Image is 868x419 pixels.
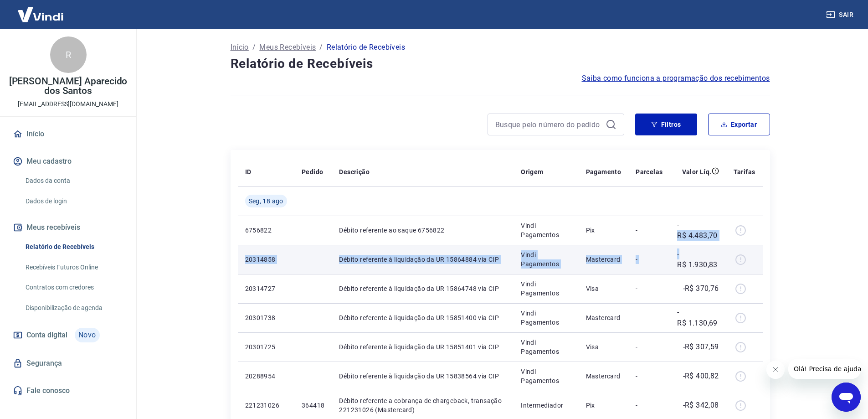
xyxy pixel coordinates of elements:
a: Dados de login [22,192,125,211]
p: - [636,255,663,264]
span: Olá! Precisa de ajuda? [5,6,77,14]
p: - [636,226,663,235]
button: Meus recebíveis [11,217,125,238]
p: [PERSON_NAME] Aparecido dos Santos [7,77,129,96]
p: -R$ 307,59 [683,341,719,352]
iframe: Botão para abrir a janela de mensagens [832,383,861,412]
p: Parcelas [636,167,663,176]
a: Recebíveis Futuros Online [22,258,125,277]
p: Vindi Pagamentos [521,279,571,298]
div: R [50,36,87,73]
p: 364418 [302,401,324,410]
span: Seg, 18 ago [249,197,283,206]
p: Visa [586,284,621,293]
p: Vindi Pagamentos [521,338,571,356]
p: - [636,401,663,410]
p: Débito referente à liquidação da UR 15838564 via CIP [339,372,506,381]
p: -R$ 4.483,70 [677,219,719,241]
span: Novo [75,328,100,342]
a: Fale conosco [11,381,125,401]
a: Início [11,124,125,144]
span: Conta digital [26,329,67,341]
button: Sair [824,6,857,23]
p: 221231026 [245,401,287,410]
h4: Relatório de Recebíveis [231,55,770,73]
p: 6756822 [245,226,287,235]
p: -R$ 400,82 [683,371,719,382]
p: Pagamento [586,167,621,176]
input: Busque pelo número do pedido [495,118,602,131]
p: Débito referente à liquidação da UR 15851400 via CIP [339,313,506,322]
p: Débito referente a cobrança de chargeback, transação 221231026 (Mastercard) [339,396,506,414]
p: Mastercard [586,372,621,381]
a: Início [231,42,249,53]
p: - [636,372,663,381]
p: Pedido [302,167,323,176]
p: -R$ 1.930,83 [677,248,719,270]
img: Vindi [11,0,70,28]
p: Valor Líq. [682,167,712,176]
p: Mastercard [586,313,621,322]
a: Saiba como funciona a programação dos recebimentos [582,73,770,84]
p: / [319,42,323,53]
p: Intermediador [521,401,571,410]
iframe: Mensagem da empresa [788,359,861,379]
p: Débito referente ao saque 6756822 [339,226,506,235]
p: Vindi Pagamentos [521,221,571,239]
p: - [636,284,663,293]
button: Exportar [708,114,770,135]
p: -R$ 1.130,69 [677,307,719,329]
p: Débito referente à liquidação da UR 15851401 via CIP [339,342,506,352]
a: Disponibilização de agenda [22,299,125,317]
a: Conta digitalNovo [11,324,125,346]
button: Meu cadastro [11,151,125,171]
p: Pix [586,401,621,410]
p: [EMAIL_ADDRESS][DOMAIN_NAME] [18,99,118,109]
p: Visa [586,342,621,352]
a: Segurança [11,353,125,373]
p: 20314727 [245,284,287,293]
p: 20288954 [245,372,287,381]
p: 20301738 [245,313,287,322]
p: Tarifas [734,167,755,176]
p: - [636,342,663,352]
a: Dados da conta [22,171,125,190]
p: / [252,42,256,53]
p: Vindi Pagamentos [521,367,571,385]
p: Mastercard [586,255,621,264]
p: ID [245,167,252,176]
a: Meus Recebíveis [259,42,316,53]
p: Relatório de Recebíveis [327,42,405,53]
p: 20314858 [245,255,287,264]
p: Vindi Pagamentos [521,250,571,269]
p: Origem [521,167,543,176]
p: Vindi Pagamentos [521,309,571,327]
p: - [636,313,663,322]
p: -R$ 370,76 [683,283,719,294]
p: -R$ 342,08 [683,400,719,411]
p: Descrição [339,167,370,176]
p: Pix [586,226,621,235]
p: 20301725 [245,342,287,352]
iframe: Fechar mensagem [766,361,785,379]
p: Débito referente à liquidação da UR 15864884 via CIP [339,255,506,264]
p: Débito referente à liquidação da UR 15864748 via CIP [339,284,506,293]
a: Contratos com credores [22,278,125,297]
a: Relatório de Recebíveis [22,238,125,256]
button: Filtros [635,114,697,135]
